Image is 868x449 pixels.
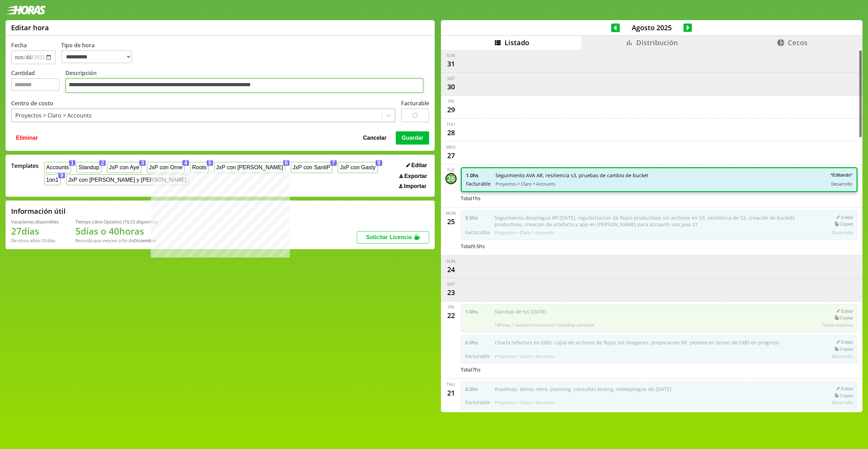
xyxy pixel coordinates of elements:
img: logotipo [6,6,46,15]
div: Recordá que vencen a fin de [75,237,158,244]
div: Mon [446,210,456,216]
div: 30 [445,81,457,92]
div: Tiempo Libre Optativo (TiLO) disponible [75,219,158,225]
span: Cecos [788,38,808,47]
textarea: Descripción [65,78,424,93]
button: Guardar [396,131,429,145]
span: 8 [376,160,382,166]
div: 31 [445,58,457,70]
div: Vacaciones disponibles [11,219,59,225]
button: Roots5 [190,162,208,173]
label: Descripción [65,69,429,95]
span: Editar [411,162,427,169]
span: 3 [139,160,146,166]
div: 24 [445,264,457,275]
button: JxP con Gasty8 [338,162,377,173]
div: Total 9.5 hs [461,243,858,250]
span: Distribución [636,38,678,47]
button: JxP con [PERSON_NAME] y [PERSON_NAME] [66,174,189,185]
div: scrollable content [441,50,862,411]
div: 26 [445,173,457,184]
div: Tue [447,167,455,173]
button: JxP con Orne4 [147,162,185,173]
div: Fri [448,98,454,104]
span: Templates [11,162,39,170]
div: Wed [446,144,456,150]
div: Total 1 hs [461,195,858,202]
button: 1on19 [44,174,60,185]
button: Editar [404,162,429,169]
span: Importar [404,183,426,189]
b: Diciembre [134,237,156,244]
input: Cantidad [11,78,60,91]
div: Thu [447,121,455,127]
span: 5 [207,160,213,166]
span: 1 [69,160,76,166]
select: Tipo de hora [61,50,132,63]
button: Exportar [397,173,429,180]
span: 7 [330,160,337,166]
h1: 5 días o 40 horas [75,225,158,237]
button: Solicitar Licencia [357,231,429,244]
button: JxP con Aye3 [107,162,141,173]
div: Sun [447,52,455,58]
span: 9 [58,173,65,178]
h1: Editar hora [11,23,49,32]
div: Fri [448,304,454,310]
div: Proyectos > Claro > Accounts [15,112,92,119]
span: 2 [99,160,106,166]
button: Cancelar [361,131,389,145]
div: 29 [445,104,457,115]
div: Thu [447,382,455,387]
label: Centro de costo [11,99,53,107]
div: 21 [445,387,457,399]
label: Tipo de hora [61,41,138,64]
div: 23 [445,287,457,298]
div: Sun [447,258,455,264]
button: JxP con [PERSON_NAME]6 [214,162,285,173]
button: Accounts1 [44,162,71,173]
button: Eliminar [14,131,40,145]
span: Solicitar Licencia [366,234,412,240]
button: Standup2 [76,162,101,173]
div: Total 7 hs [461,366,858,373]
label: Facturable [401,99,429,107]
label: Fecha [11,41,27,49]
div: 27 [445,150,457,161]
div: 25 [445,216,457,227]
h2: Información útil [11,206,66,216]
span: Exportar [404,173,427,179]
div: De otros años: 10 días [11,237,59,244]
h1: 27 días [11,225,59,237]
div: 22 [445,310,457,321]
div: 28 [445,127,457,138]
div: Sat [447,75,455,81]
span: Listado [505,38,529,47]
button: JxP con SantiP7 [291,162,333,173]
label: Cantidad [11,69,65,95]
span: 4 [182,160,189,166]
span: 6 [283,160,290,166]
span: Agosto 2025 [620,23,683,32]
div: Sat [447,281,455,287]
